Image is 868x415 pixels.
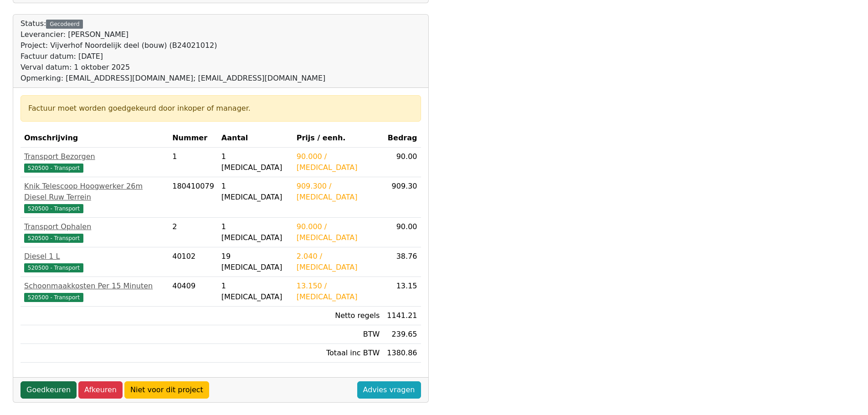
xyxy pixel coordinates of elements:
[221,281,289,302] div: 1 [MEDICAL_DATA]
[383,177,421,218] td: 909.30
[169,148,218,177] td: 1
[357,381,421,399] a: Advies vragen
[221,181,289,203] div: 1 [MEDICAL_DATA]
[21,18,325,84] div: Status:
[297,151,380,173] div: 90.000 / [MEDICAL_DATA]
[383,129,421,148] th: Bedrag
[24,251,165,262] div: Diesel 1 L
[21,62,325,73] div: Verval datum: 1 oktober 2025
[124,381,209,399] a: Niet voor dit project
[78,381,123,399] a: Afkeuren
[21,40,325,51] div: Project: Vijverhof Noordelijk deel (bouw) (B24021012)
[297,181,380,203] div: 909.300 / [MEDICAL_DATA]
[21,51,325,62] div: Factuur datum: [DATE]
[293,307,384,325] td: Netto regels
[24,251,165,273] a: Diesel 1 L520500 - Transport
[21,73,325,84] div: Opmerking: [EMAIL_ADDRESS][DOMAIN_NAME]; [EMAIL_ADDRESS][DOMAIN_NAME]
[383,148,421,177] td: 90.00
[24,221,165,243] a: Transport Ophalen520500 - Transport
[221,251,289,273] div: 19 [MEDICAL_DATA]
[24,151,165,162] div: Transport Bezorgen
[21,29,325,40] div: Leverancier: [PERSON_NAME]
[293,344,384,363] td: Totaal inc BTW
[383,344,421,363] td: 1380.86
[383,325,421,344] td: 239.65
[24,181,165,203] div: Knik Telescoop Hoogwerker 26m Diesel Ruw Terrein
[46,20,83,29] div: Gecodeerd
[21,381,77,399] a: Goedkeuren
[169,129,218,148] th: Nummer
[24,151,165,173] a: Transport Bezorgen520500 - Transport
[221,221,289,243] div: 1 [MEDICAL_DATA]
[24,234,83,243] span: 520500 - Transport
[218,129,293,148] th: Aantal
[297,281,380,302] div: 13.150 / [MEDICAL_DATA]
[24,293,83,302] span: 520500 - Transport
[24,281,165,292] div: Schoonmaakkosten Per 15 Minuten
[28,103,413,114] div: Factuur moet worden goedgekeurd door inkoper of manager.
[169,177,218,218] td: 180410079
[293,325,384,344] td: BTW
[297,251,380,273] div: 2.040 / [MEDICAL_DATA]
[169,277,218,307] td: 40409
[383,277,421,307] td: 13.15
[383,307,421,325] td: 1141.21
[169,218,218,247] td: 2
[24,281,165,302] a: Schoonmaakkosten Per 15 Minuten520500 - Transport
[293,129,384,148] th: Prijs / eenh.
[383,247,421,277] td: 38.76
[24,263,83,272] span: 520500 - Transport
[24,181,165,214] a: Knik Telescoop Hoogwerker 26m Diesel Ruw Terrein520500 - Transport
[24,221,165,232] div: Transport Ophalen
[21,129,169,148] th: Omschrijving
[169,247,218,277] td: 40102
[297,221,380,243] div: 90.000 / [MEDICAL_DATA]
[383,218,421,247] td: 90.00
[24,164,83,173] span: 520500 - Transport
[221,151,289,173] div: 1 [MEDICAL_DATA]
[24,204,83,213] span: 520500 - Transport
